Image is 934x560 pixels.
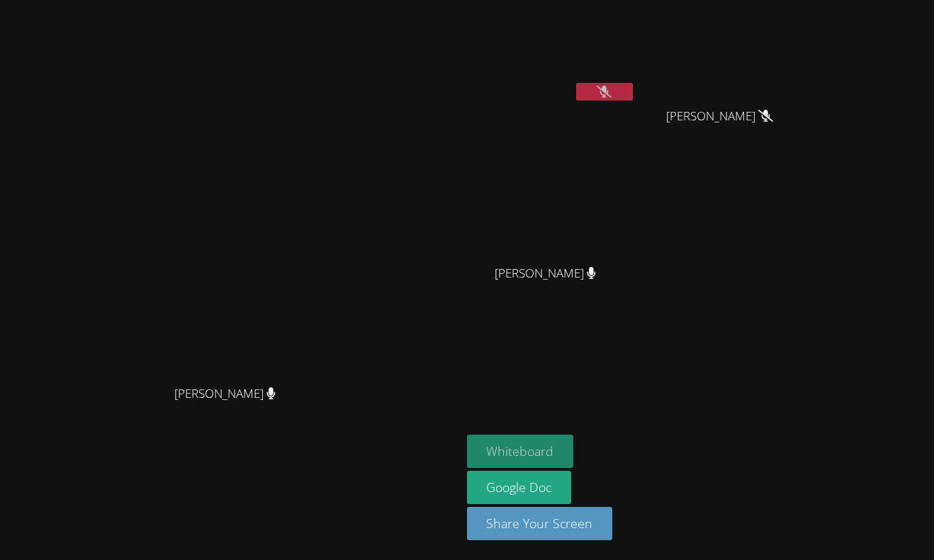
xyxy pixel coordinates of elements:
button: Whiteboard [467,435,574,468]
span: [PERSON_NAME] [174,384,276,404]
button: Share Your Screen [467,507,613,540]
span: [PERSON_NAME] [495,263,596,284]
a: Google Doc [467,471,572,504]
span: [PERSON_NAME] [666,106,773,127]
